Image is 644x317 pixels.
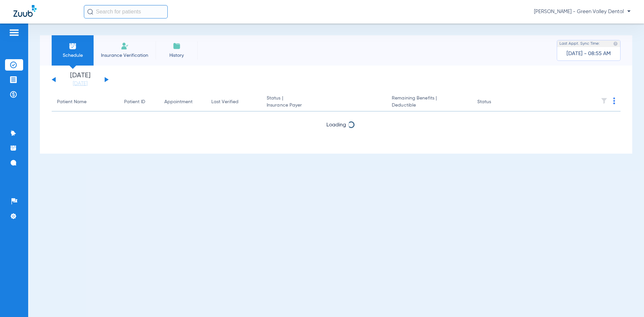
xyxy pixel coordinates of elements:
[60,80,100,87] a: [DATE]
[164,98,201,106] div: Appointment
[164,98,193,106] div: Appointment
[13,5,37,17] img: Zuub Logo
[472,93,517,112] th: Status
[60,72,100,87] li: [DATE]
[326,140,346,146] span: Loading
[613,97,615,104] img: group-dot-blue.svg
[99,52,151,59] span: Insurance Verification
[124,98,145,106] div: Patient ID
[613,41,618,46] img: last sync help info
[57,98,87,106] div: Patient Name
[211,98,238,106] div: Last Verified
[211,98,256,106] div: Last Verified
[173,42,181,50] img: History
[69,42,77,50] img: Schedule
[57,52,89,59] span: Schedule
[267,102,381,109] span: Insurance Payer
[9,29,19,37] img: hamburger-icon
[534,8,631,15] span: [PERSON_NAME] - Green Valley Dental
[392,102,466,109] span: Deductible
[326,122,346,128] span: Loading
[567,50,611,57] span: [DATE] - 08:55 AM
[84,5,168,18] input: Search for patients
[161,52,193,59] span: History
[261,93,386,112] th: Status |
[87,9,93,15] img: Search Icon
[386,93,472,112] th: Remaining Benefits |
[121,42,129,50] img: Manual Insurance Verification
[559,40,600,47] span: Last Appt. Sync Time:
[601,97,607,104] img: filter.svg
[57,98,113,106] div: Patient Name
[124,98,154,106] div: Patient ID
